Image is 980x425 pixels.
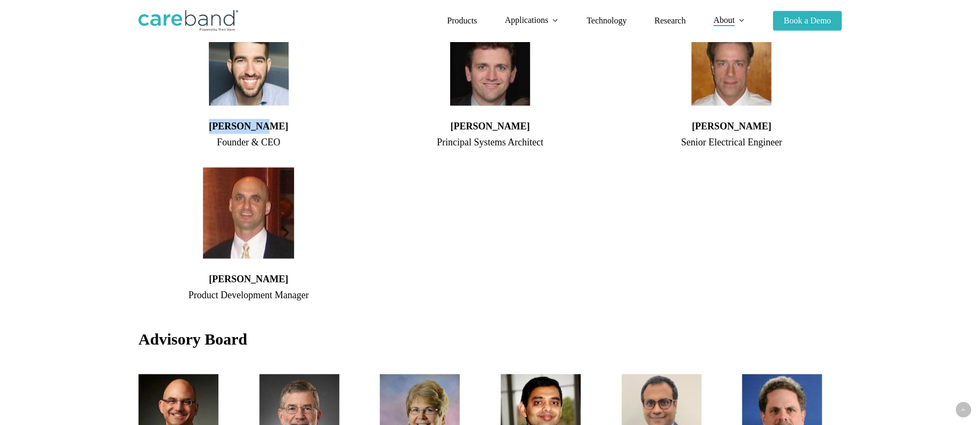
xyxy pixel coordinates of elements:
[622,134,842,151] div: Senior Electrical Engineer
[713,16,745,25] a: About
[203,167,294,258] img: Sam Viesca
[713,15,734,24] span: About
[586,16,626,25] span: Technology
[504,15,548,24] span: Applications
[654,17,685,25] a: Research
[138,287,358,304] div: Product Development Manager
[380,134,600,151] div: Principal Systems Architect
[783,16,831,25] span: Book a Demo
[504,16,559,25] a: Applications
[447,16,477,25] span: Products
[447,17,477,25] a: Products
[209,26,289,105] img: Adam Sobol
[380,119,600,134] h4: [PERSON_NAME]
[773,17,842,25] a: Book a Demo
[138,329,842,349] h3: Advisory Board
[586,17,626,25] a: Technology
[622,119,842,134] h4: [PERSON_NAME]
[138,119,358,134] h4: [PERSON_NAME]
[654,16,685,25] span: Research
[138,272,358,287] h4: [PERSON_NAME]
[691,26,771,105] img: Jon Ledwith
[956,402,971,418] a: Back to top
[138,134,358,151] div: Founder & CEO
[450,26,530,105] img: Paul Sheldon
